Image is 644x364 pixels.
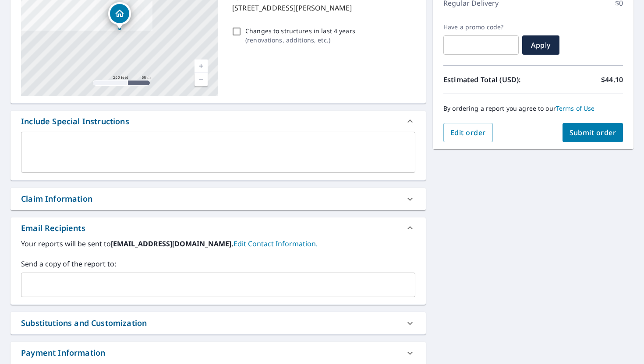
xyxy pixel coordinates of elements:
span: Submit order [570,128,616,137]
p: By ordering a report you agree to our [443,105,623,112]
b: [EMAIL_ADDRESS][DOMAIN_NAME]. [111,239,234,248]
div: Payment Information [11,342,426,364]
a: EditContactInfo [234,239,318,248]
button: Apply [522,35,559,55]
div: Email Recipients [11,217,426,238]
div: Substitutions and Customization [11,312,426,334]
p: ( renovations, additions, etc. ) [245,35,355,45]
p: $44.10 [601,74,623,85]
div: Include Special Instructions [11,111,426,132]
a: Current Level 17, Zoom Out [195,73,208,86]
button: Submit order [563,123,623,142]
div: Email Recipients [21,222,85,234]
span: Edit order [450,128,486,137]
div: Claim Information [11,188,426,210]
div: Include Special Instructions [21,115,129,127]
div: Claim Information [21,193,92,205]
div: Dropped pin, building 1, Residential property, 14790 E Eagle Dr Dewey, AZ 86327 [108,2,131,29]
p: [STREET_ADDRESS][PERSON_NAME] [232,3,412,13]
div: Payment Information [21,347,105,359]
p: Estimated Total (USD): [443,74,533,85]
span: Apply [529,40,552,50]
button: Edit order [443,123,493,142]
a: Terms of Use [556,104,595,112]
a: Current Level 17, Zoom In [195,59,208,73]
label: Send a copy of the report to: [21,259,415,269]
div: Substitutions and Customization [21,317,147,329]
p: Changes to structures in last 4 years [245,26,355,35]
label: Have a promo code? [443,23,519,31]
label: Your reports will be sent to [21,238,415,249]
